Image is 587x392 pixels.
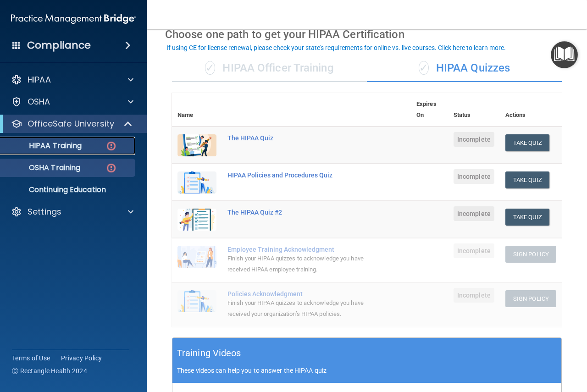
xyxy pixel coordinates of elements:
button: Sign Policy [505,290,556,307]
iframe: Drift Widget Chat Controller [541,329,576,364]
p: Continuing Education [6,185,131,194]
th: Name [172,93,222,127]
button: Take Quiz [505,134,549,151]
span: Ⓒ Rectangle Health 2024 [12,366,87,375]
button: Take Quiz [505,209,549,226]
p: OfficeSafe University [28,118,114,129]
img: PMB logo [11,10,136,28]
a: HIPAA [11,74,133,85]
h4: Compliance [27,39,91,52]
button: Take Quiz [505,171,549,188]
div: The HIPAA Quiz #2 [227,209,365,216]
a: Settings [11,206,133,217]
div: Choose one path to get your HIPAA Certification [165,21,569,48]
th: Status [448,93,500,127]
a: Terms of Use [12,353,50,363]
p: OSHA [28,96,50,107]
div: The HIPAA Quiz [227,134,365,142]
span: ✓ [419,61,429,75]
p: OSHA Training [6,163,80,172]
div: Finish your HIPAA quizzes to acknowledge you have received your organization’s HIPAA policies. [227,298,365,320]
div: Policies Acknowledgment [227,290,365,298]
button: Sign Policy [505,246,556,263]
div: HIPAA Policies and Procedures Quiz [227,171,365,179]
span: Incomplete [454,206,494,221]
th: Expires On [411,93,448,127]
div: Employee Training Acknowledgment [227,246,365,253]
th: Actions [500,93,562,127]
span: ✓ [205,61,215,75]
button: If using CE for license renewal, please check your state's requirements for online vs. live cours... [165,43,507,52]
a: OfficeSafe University [11,118,133,129]
img: danger-circle.6113f641.png [105,140,117,152]
span: Incomplete [454,169,494,184]
a: Privacy Policy [61,353,102,363]
div: If using CE for license renewal, please check your state's requirements for online vs. live cours... [166,44,506,51]
p: HIPAA Training [6,141,82,150]
span: Incomplete [454,243,494,258]
p: Settings [28,206,61,217]
span: Incomplete [454,288,494,303]
img: danger-circle.6113f641.png [105,162,117,174]
div: HIPAA Quizzes [367,55,562,82]
a: OSHA [11,96,133,107]
div: Finish your HIPAA quizzes to acknowledge you have received HIPAA employee training. [227,253,365,275]
div: HIPAA Officer Training [172,55,367,82]
button: Open Resource Center [551,41,578,68]
p: These videos can help you to answer the HIPAA quiz [177,367,557,374]
h5: Training Videos [177,345,241,361]
span: Incomplete [454,132,494,147]
p: HIPAA [28,74,51,85]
